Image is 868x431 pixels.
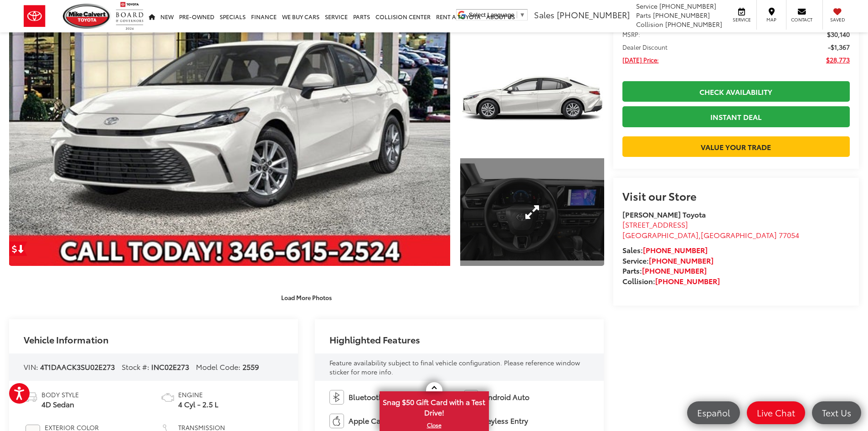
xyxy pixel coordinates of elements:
span: Snag $50 Gift Card with a Test Drive! [380,392,488,420]
span: [PHONE_NUMBER] [653,10,710,20]
span: -$1,367 [828,42,850,52]
span: Español [693,407,734,418]
span: [STREET_ADDRESS] [622,219,688,229]
h2: Visit our Store [622,190,850,202]
span: Stock #: [122,361,149,372]
span: Collision [636,20,663,29]
a: Español [687,401,740,424]
a: Check Availability [622,81,850,102]
span: 77054 [779,229,799,240]
span: VIN: [24,361,38,372]
a: Expand Photo 3 [460,158,604,266]
span: Sales [534,9,555,21]
span: $28,773 [826,55,850,64]
a: Get Price Drop Alert [9,241,27,256]
img: Apple CarPlay [329,414,344,428]
span: $30,140 [827,30,850,39]
span: Saved [827,16,847,23]
button: Load More Photos [275,289,338,305]
span: Map [761,16,781,23]
span: 4T1DAACK3SU02E273 [40,361,115,372]
a: Expand Photo 2 [460,45,604,153]
strong: [PERSON_NAME] Toyota [622,209,706,219]
strong: Service: [622,255,714,265]
span: [GEOGRAPHIC_DATA] [701,229,777,240]
span: 4 Cyl - 2.5 L [178,399,218,410]
span: [GEOGRAPHIC_DATA] [622,229,699,240]
h2: Vehicle Information [24,334,108,344]
span: Keyless Entry [483,415,528,426]
span: [PHONE_NUMBER] [665,20,722,29]
strong: Parts: [622,265,707,275]
span: 4D Sedan [41,399,79,410]
span: Parts [636,10,651,20]
span: [DATE] Price: [622,55,659,64]
img: 2025 Toyota Camry LE [458,44,605,154]
span: Live Chat [752,407,800,418]
span: , [622,229,799,240]
a: [STREET_ADDRESS] [GEOGRAPHIC_DATA],[GEOGRAPHIC_DATA] 77054 [622,219,799,240]
strong: Collision: [622,275,720,286]
span: Body Style [41,390,79,399]
a: [PHONE_NUMBER] [642,265,707,275]
span: [PHONE_NUMBER] [659,1,716,10]
span: Bluetooth® [349,392,386,402]
span: [PHONE_NUMBER] [557,9,630,21]
span: Service [731,16,752,23]
span: Contact [791,16,812,23]
span: Text Us [817,407,856,418]
a: [PHONE_NUMBER] [643,244,708,255]
img: Mike Calvert Toyota [63,4,111,29]
span: Feature availability subject to final vehicle configuration. Please reference window sticker for ... [329,358,580,376]
span: 2559 [242,361,259,372]
span: Model Code: [196,361,241,372]
span: Dealer Discount [622,42,668,52]
span: INC02E273 [151,361,189,372]
img: Bluetooth® [329,390,344,405]
span: Service [636,1,657,10]
a: Value Your Trade [622,136,850,157]
h2: Highlighted Features [329,334,420,344]
a: Instant Deal [622,106,850,127]
span: Android Auto [483,392,529,402]
a: Text Us [812,401,861,424]
span: Apple CarPlay [349,415,397,426]
span: Engine [178,390,218,399]
a: [PHONE_NUMBER] [655,275,720,286]
span: ▼ [519,11,525,18]
strong: Sales: [622,244,708,255]
span: MSRP: [622,30,640,39]
a: [PHONE_NUMBER] [649,255,714,265]
a: Live Chat [747,401,805,424]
